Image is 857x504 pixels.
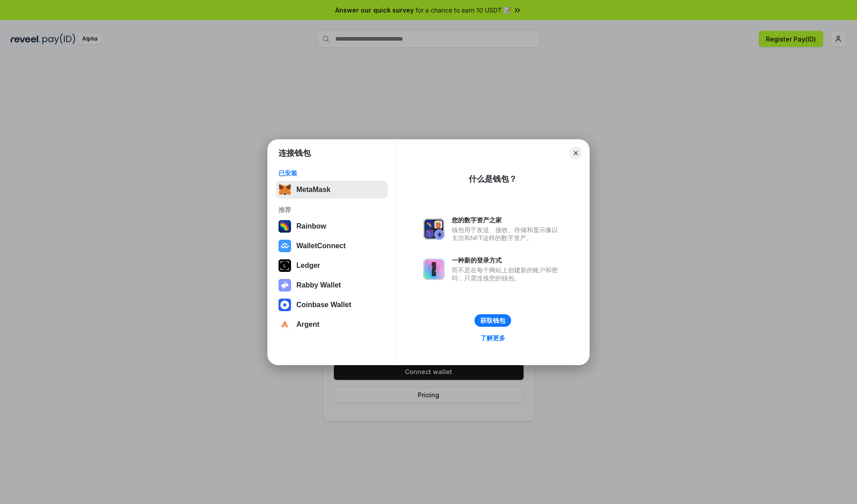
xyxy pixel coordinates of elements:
[296,321,320,329] div: Argent
[296,281,341,289] div: Rabby Wallet
[296,186,330,194] div: MetaMask
[480,334,505,342] div: 了解更多
[474,314,511,327] button: 获取钱包
[279,206,385,214] div: 推荐
[279,299,291,311] img: svg+xml,%3Csvg%20width%3D%2228%22%20height%3D%2228%22%20viewBox%3D%220%200%2028%2028%22%20fill%3D...
[279,148,311,158] h1: 连接钱包
[276,181,388,199] button: MetaMask
[279,169,385,177] div: 已安装
[570,147,582,159] button: Close
[279,279,291,292] img: svg+xml,%3Csvg%20xmlns%3D%22http%3A%2F%2Fwww.w3.org%2F2000%2Fsvg%22%20fill%3D%22none%22%20viewBox...
[279,259,291,272] img: svg+xml,%3Csvg%20xmlns%3D%22http%3A%2F%2Fwww.w3.org%2F2000%2Fsvg%22%20width%3D%2228%22%20height%3...
[279,220,291,233] img: svg+xml,%3Csvg%20width%3D%22120%22%20height%3D%22120%22%20viewBox%3D%220%200%20120%20120%22%20fil...
[296,262,320,270] div: Ledger
[279,183,291,196] img: svg+xml,%3Csvg%20fill%3D%22none%22%20height%3D%2233%22%20viewBox%3D%220%200%2035%2033%22%20width%...
[276,276,388,294] button: Rabby Wallet
[296,301,351,309] div: Coinbase Wallet
[279,318,291,331] img: svg+xml,%3Csvg%20width%3D%2228%22%20height%3D%2228%22%20viewBox%3D%220%200%2028%2028%22%20fill%3D...
[480,317,505,325] div: 获取钱包
[276,316,388,333] button: Argent
[423,218,445,240] img: svg+xml,%3Csvg%20xmlns%3D%22http%3A%2F%2Fwww.w3.org%2F2000%2Fsvg%22%20fill%3D%22none%22%20viewBox...
[469,174,517,184] div: 什么是钱包？
[423,258,445,280] img: svg+xml,%3Csvg%20xmlns%3D%22http%3A%2F%2Fwww.w3.org%2F2000%2Fsvg%22%20fill%3D%22none%22%20viewBox...
[296,222,326,230] div: Rainbow
[279,240,291,252] img: svg+xml,%3Csvg%20width%3D%2228%22%20height%3D%2228%22%20viewBox%3D%220%200%2028%2028%22%20fill%3D...
[452,266,562,282] div: 而不是在每个网站上创建新的账户和密码，只需连接您的钱包。
[276,217,388,235] button: Rainbow
[276,296,388,314] button: Coinbase Wallet
[276,257,388,275] button: Ledger
[276,237,388,255] button: WalletConnect
[475,332,511,344] a: 了解更多
[452,216,562,224] div: 您的数字资产之家
[296,242,346,250] div: WalletConnect
[452,226,562,242] div: 钱包用于发送、接收、存储和显示像以太坊和NFT这样的数字资产。
[452,256,562,264] div: 一种新的登录方式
